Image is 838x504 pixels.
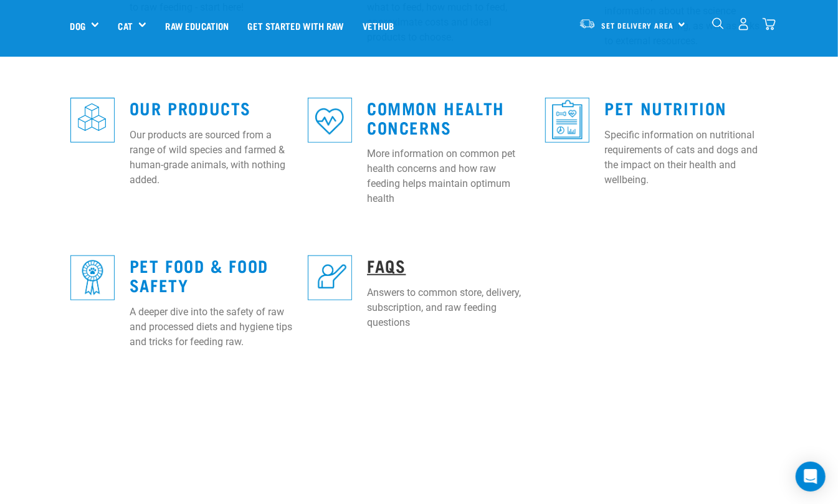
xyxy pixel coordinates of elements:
[579,18,596,29] img: van-moving.png
[796,462,826,492] div: Open Intercom Messenger
[308,98,352,142] img: re-icons-heart-sq-blue.png
[70,98,115,142] img: re-icons-cubes2-sq-blue.png
[545,98,589,142] img: re-icons-healthcheck3-sq-blue.png
[70,255,115,300] img: re-icons-rosette-sq-blue.png
[367,146,530,206] p: More information on common pet health concerns and how raw feeding helps maintain optimum health
[118,19,132,33] a: Cat
[130,305,293,349] p: A deeper dive into the safety of raw and processed diets and hygiene tips and tricks for feeding ...
[367,103,505,131] a: Common Health Concerns
[70,19,85,33] a: Dog
[353,1,404,50] a: Vethub
[156,1,238,50] a: Raw Education
[737,17,750,31] img: user.png
[602,23,674,27] span: Set Delivery Area
[239,1,353,50] a: Get started with Raw
[130,103,251,112] a: Our Products
[367,285,530,330] p: Answers to common store, delivery, subscription, and raw feeding questions
[763,17,776,31] img: home-icon@2x.png
[712,17,724,29] img: home-icon-1@2x.png
[604,103,727,112] a: Pet Nutrition
[367,260,406,270] a: FAQs
[308,255,352,300] img: re-icons-faq-sq-blue.png
[130,128,293,188] p: Our products are sourced from a range of wild species and farmed & human-grade animals, with noth...
[604,128,768,188] p: Specific information on nutritional requirements of cats and dogs and the impact on their health ...
[130,260,269,289] a: Pet Food & Food Safety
